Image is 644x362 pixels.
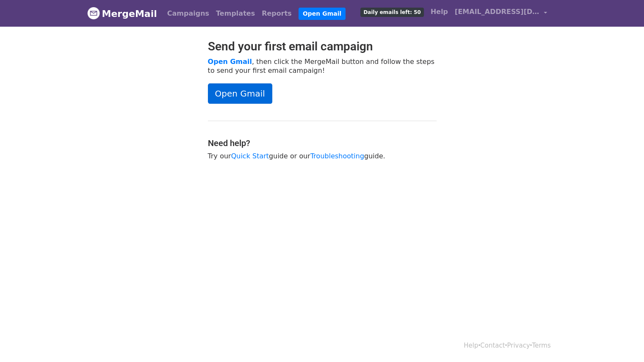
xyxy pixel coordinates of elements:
[208,58,252,66] a: Open Gmail
[451,3,550,23] a: [EMAIL_ADDRESS][DOMAIN_NAME]
[213,5,258,22] a: Templates
[455,7,539,17] span: [EMAIL_ADDRESS][DOMAIN_NAME]
[231,152,269,160] a: Quick Start
[357,3,427,20] a: Daily emails left: 50
[208,39,437,54] h2: Send your first email campaign
[208,152,437,160] p: Try our guide or our guide.
[208,83,272,104] a: Open Gmail
[87,5,157,22] a: MergeMail
[360,8,423,17] span: Daily emails left: 50
[310,152,364,160] a: Troubleshooting
[208,57,437,75] p: , then click the MergeMail button and follow the steps to send your first email campaign!
[602,321,644,362] iframe: Chat Widget
[427,3,451,20] a: Help
[464,342,478,349] a: Help
[480,342,505,349] a: Contact
[208,138,437,148] h4: Need help?
[507,342,530,349] a: Privacy
[258,5,295,22] a: Reports
[532,342,550,349] a: Terms
[164,5,213,22] a: Campaigns
[87,7,100,19] img: MergeMail logo
[299,8,345,20] a: Open Gmail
